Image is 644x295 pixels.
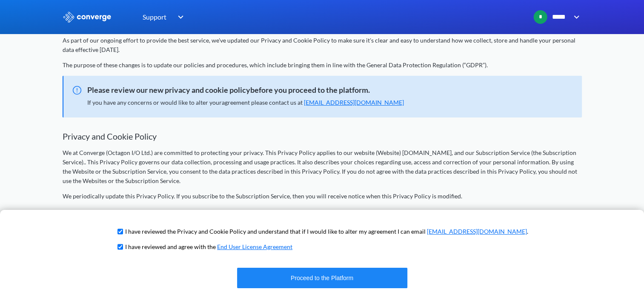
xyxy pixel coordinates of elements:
[63,192,582,201] p: We periodically update this Privacy Policy. If you subscribe to the Subscription Service, then yo...
[87,99,404,106] span: If you have any concerns or would like to alter your agreement please contact us at
[217,243,292,250] a: End User License Agreement
[125,227,528,236] p: I have reviewed the Privacy and Cookie Policy and understand that if I would like to alter my agr...
[143,11,166,22] span: Support
[427,228,527,235] a: [EMAIL_ADDRESS][DOMAIN_NAME]
[63,60,582,70] p: The purpose of these changes is to update our policies and procedures, which include bringing the...
[63,131,582,141] h2: Privacy and Cookie Policy
[63,148,582,186] p: We at Converge (Octagon I/O Ltd.) are committed to protecting your privacy. This Privacy Policy a...
[63,36,582,54] p: As part of our ongoing effort to provide the best service, we've updated our Privacy and Cookie P...
[568,12,582,22] img: downArrow.svg
[63,11,112,23] img: logo_ewhite.svg
[63,84,573,96] span: Please review our new privacy and cookie policybefore you proceed to the platform.
[237,268,407,288] button: Proceed to the Platform
[172,12,186,22] img: downArrow.svg
[304,99,404,106] a: [EMAIL_ADDRESS][DOMAIN_NAME]
[125,242,292,252] p: I have reviewed and agree with the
